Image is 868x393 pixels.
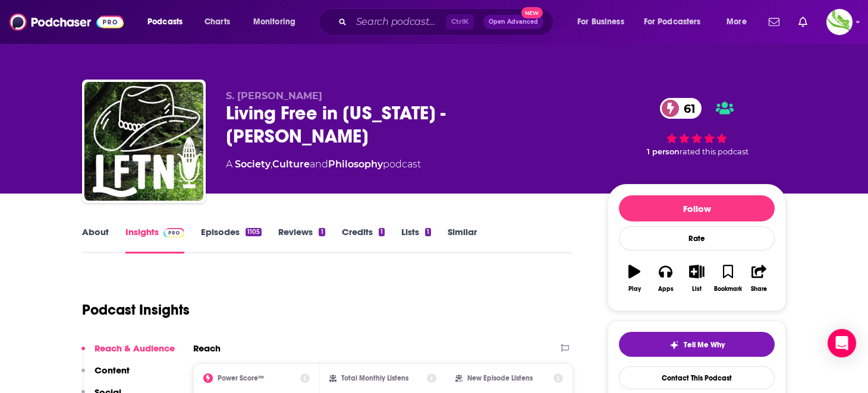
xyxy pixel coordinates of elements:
[82,301,190,319] h1: Podcast Insights
[826,9,853,35] img: User Profile
[467,374,533,382] h2: New Episode Listens
[744,257,775,300] button: Share
[644,14,701,30] span: For Podcasters
[10,11,124,33] img: Podchaser - Follow, Share and Rate Podcasts
[147,14,183,30] span: Podcasts
[658,286,674,293] div: Apps
[681,257,712,300] button: List
[278,226,325,253] a: Reviews1
[828,329,856,357] div: Open Intercom Messenger
[81,343,175,365] button: Reach & Audience
[197,12,237,31] a: Charts
[163,228,184,237] img: Podchaser Pro
[235,159,271,170] a: Society
[226,90,322,102] span: S. [PERSON_NAME]
[245,12,311,31] button: open menu
[826,9,853,35] button: Show profile menu
[218,374,264,382] h2: Power Score™
[401,226,431,253] a: Lists1
[226,157,421,172] div: A podcast
[95,365,130,376] p: Content
[193,343,221,354] h2: Reach
[619,366,775,389] a: Contact This Podcast
[619,257,650,300] button: Play
[330,8,565,36] div: Search podcasts, credits, & more...
[253,14,295,30] span: Monitoring
[201,226,262,253] a: Episodes1105
[577,14,624,30] span: For Business
[714,286,742,293] div: Bookmark
[826,9,853,35] span: Logged in as KDrewCGP
[310,159,328,170] span: and
[672,98,702,119] span: 61
[351,12,446,31] input: Search podcasts, credits, & more...
[139,12,198,31] button: open menu
[636,12,718,31] button: open menu
[205,14,230,30] span: Charts
[680,147,749,156] span: rated this podcast
[319,228,325,236] div: 1
[619,195,775,221] button: Follow
[660,98,702,119] a: 61
[82,226,109,253] a: About
[271,159,272,170] span: ,
[608,90,786,164] div: 61 1 personrated this podcast
[569,12,639,31] button: open menu
[718,12,762,31] button: open menu
[727,14,747,30] span: More
[448,226,477,253] a: Similar
[647,147,680,156] span: 1 person
[342,226,385,253] a: Credits1
[712,257,743,300] button: Bookmark
[669,340,679,350] img: tell me why sparkle
[684,340,725,350] span: Tell Me Why
[425,228,431,236] div: 1
[84,82,203,201] img: Living Free in Tennessee - Nicole Sauce
[794,12,812,32] a: Show notifications dropdown
[95,343,175,354] p: Reach & Audience
[619,332,775,357] button: tell me why sparkleTell Me Why
[650,257,681,300] button: Apps
[483,15,543,29] button: Open AdvancedNew
[446,14,474,30] span: Ctrl K
[246,228,262,236] div: 1105
[341,374,408,382] h2: Total Monthly Listens
[751,286,767,293] div: Share
[764,12,784,32] a: Show notifications dropdown
[489,19,538,25] span: Open Advanced
[692,286,702,293] div: List
[521,7,543,18] span: New
[379,228,385,236] div: 1
[272,159,310,170] a: Culture
[125,226,184,253] a: InsightsPodchaser Pro
[628,286,641,293] div: Play
[81,365,130,386] button: Content
[619,226,775,251] div: Rate
[328,159,383,170] a: Philosophy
